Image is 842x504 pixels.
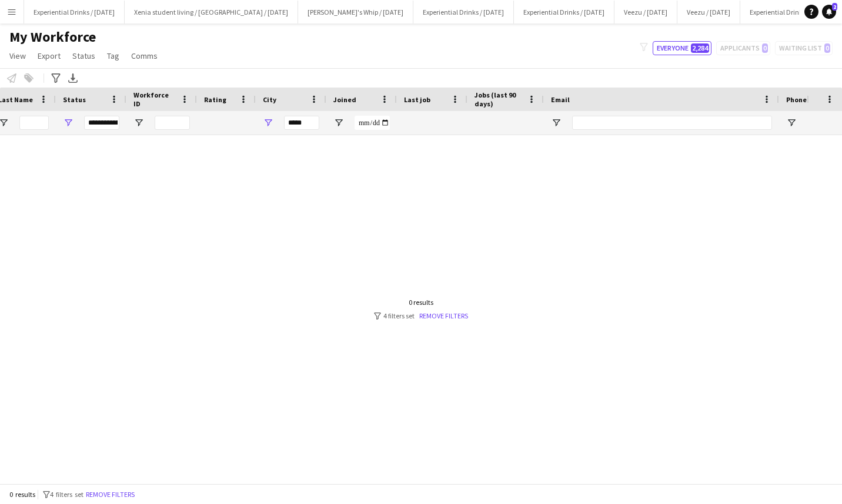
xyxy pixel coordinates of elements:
[133,117,144,128] button: Open Filter Menu
[83,488,137,501] button: Remove filters
[263,95,276,104] span: City
[333,95,356,104] span: Joined
[333,117,344,128] button: Open Filter Menu
[63,117,73,128] button: Open Filter Menu
[514,1,614,23] button: Experiential Drinks / [DATE]
[404,95,430,104] span: Last job
[19,116,49,130] input: Last Name Filter Input
[9,28,96,46] span: My Workforce
[419,311,468,320] a: Remove filters
[133,90,176,108] span: Workforce ID
[551,95,570,104] span: Email
[49,71,63,85] app-action-btn: Advanced filters
[572,116,772,130] input: Email Filter Input
[5,48,31,63] a: View
[475,90,523,108] span: Jobs (last 90 days)
[38,51,61,61] span: Export
[691,43,709,53] span: 2,284
[102,48,124,63] a: Tag
[204,95,226,104] span: Rating
[107,51,119,61] span: Tag
[413,1,514,23] button: Experiential Drinks / [DATE]
[63,95,86,104] span: Status
[66,71,80,85] app-action-btn: Export XLSX
[284,116,319,130] input: City Filter Input
[374,311,468,320] div: 4 filters set
[653,41,711,55] button: Everyone2,284
[33,48,65,63] a: Export
[155,116,190,130] input: Workforce ID Filter Input
[786,95,807,104] span: Phone
[50,490,83,499] span: 4 filters set
[298,1,413,23] button: [PERSON_NAME]'s Whip / [DATE]
[822,5,836,19] a: 2
[786,117,797,128] button: Open Filter Menu
[374,298,468,307] div: 0 results
[832,3,837,11] span: 2
[355,116,390,130] input: Joined Filter Input
[68,48,100,63] a: Status
[9,51,26,61] span: View
[72,51,95,61] span: Status
[125,1,298,23] button: Xenia student living / [GEOGRAPHIC_DATA] / [DATE]
[740,1,841,23] button: Experiential Drinks / [DATE]
[551,117,562,128] button: Open Filter Menu
[126,48,162,63] a: Comms
[263,117,273,128] button: Open Filter Menu
[677,1,740,23] button: Veezu / [DATE]
[131,51,158,61] span: Comms
[614,1,677,23] button: Veezu / [DATE]
[24,1,125,23] button: Experiential Drinks / [DATE]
